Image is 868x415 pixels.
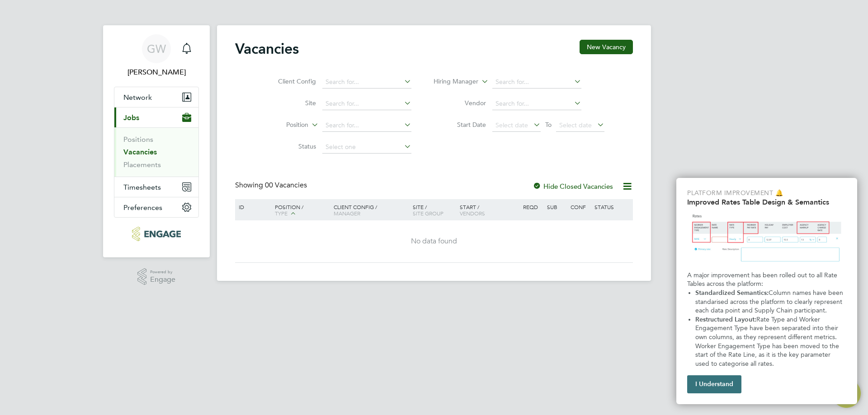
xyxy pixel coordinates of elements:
[492,98,581,110] input: Search for...
[533,182,613,191] label: Hide Closed Vacancies
[687,210,846,267] img: Updated Rates Table Design & Semantics
[687,198,846,206] h2: Improved Rates Table Design & Semantics
[123,160,161,169] a: Placements
[264,99,316,107] label: Site
[322,98,411,110] input: Search for...
[132,227,180,241] img: platinum-hospitality-logo-retina.png
[492,76,581,89] input: Search for...
[236,237,632,246] div: No data found
[114,34,199,78] a: Go to account details
[123,135,153,144] a: Positions
[264,142,316,150] label: Status
[114,67,199,78] span: George Walter
[676,178,857,404] div: Improved Rate Table Semantics
[687,189,846,198] p: Platform Improvement 🔔
[322,141,411,154] input: Select one
[545,199,568,214] div: Sub
[410,199,458,221] div: Site /
[123,93,152,102] span: Network
[268,199,331,222] div: Position /
[235,40,299,58] h2: Vacancies
[559,121,592,129] span: Select date
[687,375,741,393] button: I Understand
[695,289,845,314] span: Column names have been standarised across the platform to clearly represent each data point and S...
[580,40,633,54] button: New Vacancy
[150,268,175,276] span: Powered by
[334,210,360,217] span: Manager
[123,183,161,191] span: Timesheets
[331,199,410,221] div: Client Config /
[695,316,841,368] span: Rate Type and Worker Engagement Type have been separated into their own columns, as they represen...
[147,43,166,55] span: GW
[460,210,485,217] span: Vendors
[592,199,632,214] div: Status
[434,99,486,107] label: Vendor
[521,199,544,214] div: Reqd
[123,113,139,122] span: Jobs
[123,148,157,156] a: Vacancies
[434,121,486,129] label: Start Date
[542,119,554,131] span: To
[458,199,521,221] div: Start /
[123,203,162,212] span: Preferences
[235,181,309,190] div: Showing
[150,276,175,284] span: Engage
[256,121,308,130] label: Position
[275,210,288,217] span: Type
[322,76,411,89] input: Search for...
[114,227,199,241] a: Go to home page
[103,25,210,257] nav: Main navigation
[495,121,528,129] span: Select date
[695,316,756,323] strong: Restructured Layout:
[264,77,316,85] label: Client Config
[687,271,846,289] p: A major improvement has been rolled out to all Rate Tables across the platform:
[413,210,443,217] span: Site Group
[568,199,592,214] div: Conf
[426,77,478,86] label: Hiring Manager
[236,199,268,214] div: ID
[265,181,307,190] span: 00 Vacancies
[322,119,411,132] input: Search for...
[695,289,769,297] strong: Standardized Semantics:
